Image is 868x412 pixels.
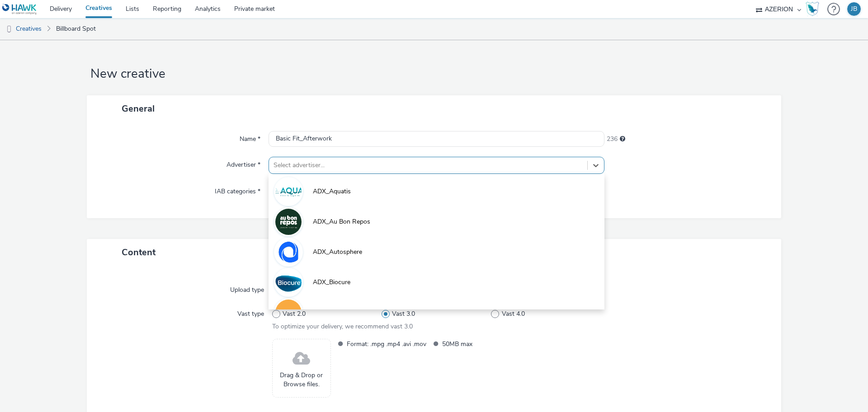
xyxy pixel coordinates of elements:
span: 50MB max [442,339,522,349]
span: ADX_Camber [313,308,351,317]
img: ADX_Au Bon Repos [275,209,302,235]
img: ADX_Camber [275,300,302,326]
label: Advertiser * [223,157,264,169]
span: General [122,103,155,115]
span: Format: .mpg .mp4 .avi .mov [347,339,426,349]
img: dooh [5,25,14,34]
label: IAB categories * [211,183,264,196]
span: ADX_Autosphere [313,248,362,257]
img: ADX_Autosphere [275,239,302,265]
span: Vast 2.0 [283,309,306,318]
a: Billboard Spot [52,18,100,40]
div: JB [851,2,857,16]
span: Vast 4.0 [502,309,525,318]
input: Name [269,131,604,147]
label: Upload type [226,282,268,295]
span: ADX_Aquatis [313,187,351,196]
img: ADX_Biocure [275,269,302,295]
img: ADX_Aquatis [275,178,302,205]
img: undefined Logo [2,4,37,15]
span: Content [122,246,156,258]
h1: New creative [87,66,781,83]
div: Maximum 255 characters [620,135,625,144]
span: ADX_Biocure [313,278,350,287]
img: Hawk Academy [806,2,819,16]
span: Vast 3.0 [392,309,415,318]
a: Hawk Academy [806,2,823,16]
span: ADX_Au Bon Repos [313,217,370,226]
span: To optimize your delivery, we recommend vast 3.0 [272,322,413,331]
span: 236 [607,135,618,144]
label: Name * [236,131,264,144]
label: Vast type [234,306,268,318]
span: Drag & Drop or Browse files. [277,371,326,389]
